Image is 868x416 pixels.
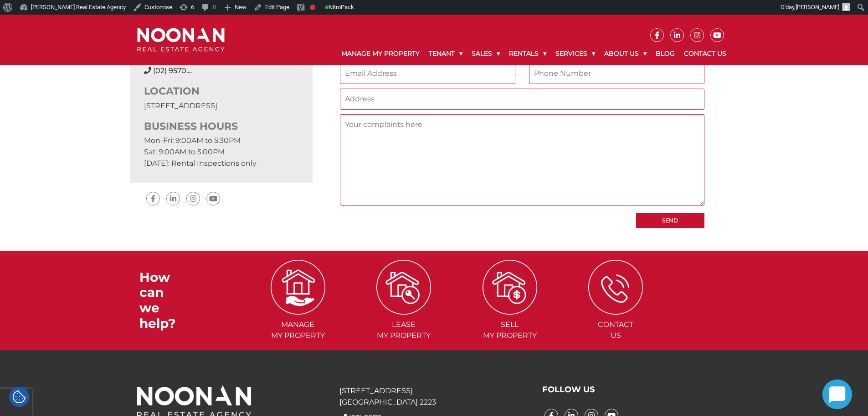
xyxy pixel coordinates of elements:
[144,121,299,132] h3: BUSINESS HOURS
[467,42,504,65] a: Sales
[458,282,562,340] a: ICONS Sellmy Property
[144,135,299,146] p: Mon-Fri: 9:00AM to 5:30PM
[796,4,839,11] span: [PERSON_NAME]
[153,66,192,75] span: (02) 9570....
[340,63,515,84] input: Email Address
[564,282,668,340] a: ICONS ContactUs
[337,42,424,65] a: Manage My Property
[144,100,299,111] p: [STREET_ADDRESS]
[424,42,467,65] a: Tenant
[144,146,299,158] p: Sat: 9:00AM to 5:00PM
[542,385,731,395] h3: FOLLOW US
[651,42,679,65] a: Blog
[340,37,704,227] form: Contact form
[153,66,192,75] a: Click to reveal phone number
[9,387,29,407] div: Cookie Settings
[139,270,185,331] h3: How can we help?
[636,213,704,228] input: Send
[504,42,551,65] a: Rentals
[271,260,325,315] img: ICONS
[339,385,528,408] p: [STREET_ADDRESS] [GEOGRAPHIC_DATA] 2223
[551,42,600,65] a: Services
[246,319,350,341] span: Manage my Property
[564,319,668,341] span: Contact Us
[376,260,431,315] img: ICONS
[588,260,643,315] img: ICONS
[600,42,651,65] a: About Us
[458,319,562,341] span: Sell my Property
[144,158,299,169] p: [DATE]: Rental Inspections only
[144,85,299,97] h3: LOCATION
[340,89,704,110] input: Address
[137,28,225,52] img: Noonan Real Estate Agency
[352,282,456,340] a: ICONS Leasemy Property
[679,42,731,65] a: Contact Us
[310,5,315,10] div: Focus keyphrase not set
[246,282,350,340] a: ICONS Managemy Property
[529,63,704,84] input: Phone Number
[483,260,537,315] img: ICONS
[352,319,456,341] span: Lease my Property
